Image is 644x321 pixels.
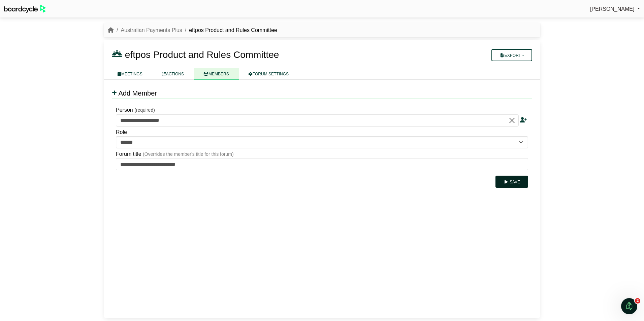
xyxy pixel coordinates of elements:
[125,49,279,60] span: eftpos Product and Rules Committee
[590,5,640,13] a: [PERSON_NAME]
[134,107,155,113] small: (required)
[116,150,141,158] label: Forum title
[4,5,46,13] img: BoardcycleBlackGreen-aaafeed430059cb809a45853b8cf6d952af9d84e6e89e1f1685b34bfd5cb7d64.svg
[108,68,152,80] a: MEETINGS
[621,298,637,314] iframe: Intercom live chat
[118,90,157,97] span: Add Member
[143,151,234,157] small: (Overrides the member's title for this forum)
[121,27,182,33] a: Australian Payments Plus
[108,26,277,35] nav: breadcrumb
[508,116,516,124] button: Clear
[182,26,277,35] li: eftpos Product and Rules Committee
[116,106,133,114] label: Person
[152,68,194,80] a: ACTIONS
[491,49,532,61] button: Export
[635,298,640,304] span: 2
[495,176,528,188] button: Save
[116,128,127,137] label: Role
[520,116,527,124] div: Add a new person
[194,68,239,80] a: MEMBERS
[590,6,635,12] span: [PERSON_NAME]
[239,68,298,80] a: FORUM SETTINGS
